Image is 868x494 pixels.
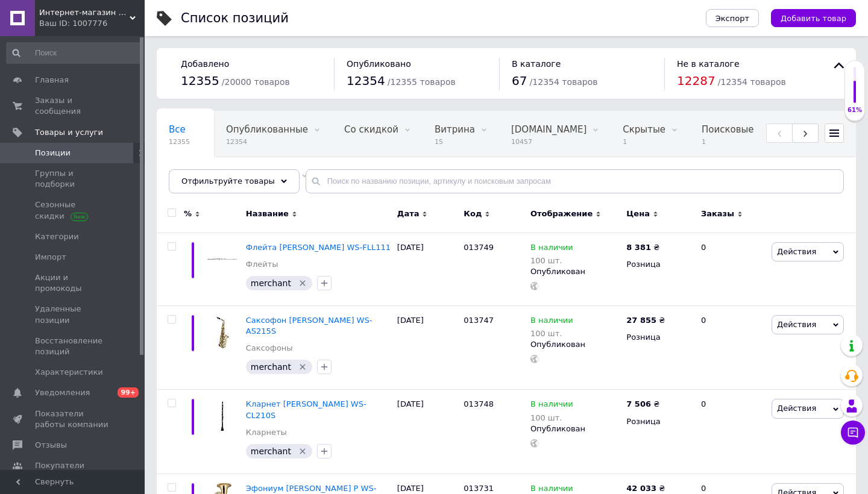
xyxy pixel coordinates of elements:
[511,124,587,135] span: [DOMAIN_NAME]
[435,124,475,135] span: Витрина
[530,243,573,255] span: В наличии
[246,427,287,438] a: Кларнеты
[35,148,71,158] span: Позиции
[226,137,308,146] span: 12354
[626,259,691,270] div: Розница
[251,362,291,372] span: merchant
[626,243,651,252] b: 8 381
[397,208,420,219] span: Дата
[771,9,856,27] button: Добавить товар
[35,440,67,451] span: Отзывы
[530,208,593,219] span: Отображение
[781,14,846,23] span: Добавить товар
[35,199,112,221] span: Сезонные скидки
[181,177,275,186] span: Отфильтруйте товары
[35,127,103,138] span: Товары и услуги
[512,73,527,88] span: 67
[677,59,740,69] span: Не в каталоге
[347,59,411,69] span: Опубликовано
[184,208,192,219] span: %
[169,170,295,181] span: Поисковые запросы не д...
[35,304,112,325] span: Удаленные позиции
[35,460,84,471] span: Покупатели
[157,157,319,203] div: Поисковые запросы не добавлены
[626,416,691,427] div: Розница
[35,252,66,263] span: Импорт
[845,106,864,114] div: 61%
[205,399,240,434] img: Кларнет Stagg WS-CL210S
[35,336,112,357] span: Восстановление позиций
[35,387,90,398] span: Уведомления
[626,315,665,326] div: ₴
[298,446,307,456] svg: Удалить метку
[694,233,769,305] div: 0
[623,124,665,135] span: Скрытые
[464,243,494,252] span: 013749
[205,315,240,350] img: Саксофон Stagg WS-AS215S
[690,111,852,157] div: Поисковые запросы не добавлены
[35,168,112,190] span: Группы и подборки
[626,399,651,408] b: 7 506
[246,208,289,219] span: Название
[35,231,79,242] span: Категории
[777,404,816,413] span: Действия
[181,73,219,88] span: 12355
[530,399,573,412] span: В наличии
[394,233,461,305] div: [DATE]
[347,73,385,88] span: 12354
[298,278,307,288] svg: Удалить метку
[298,362,307,372] svg: Удалить метку
[511,137,587,146] span: 10457
[464,484,494,493] span: 013731
[777,320,816,329] span: Действия
[626,316,656,325] b: 27 855
[118,387,139,398] span: 99+
[246,399,366,419] a: Кларнет [PERSON_NAME] WS-CL210S
[777,247,816,256] span: Действия
[464,399,494,408] span: 013748
[435,137,475,146] span: 15
[530,256,573,265] div: 100 шт.
[246,243,391,252] a: Флейта [PERSON_NAME] WS-FLL111
[169,137,190,146] span: 12355
[306,169,844,193] input: Поиск по названию позиции, артикулу и поисковым запросам
[394,390,461,474] div: [DATE]
[702,124,828,135] span: Поисковые запросы не д...
[626,242,659,253] div: ₴
[626,399,659,410] div: ₴
[464,316,494,325] span: 013747
[226,124,308,135] span: Опубликованные
[35,75,69,86] span: Главная
[694,305,769,390] div: 0
[626,208,650,219] span: Цена
[35,408,112,430] span: Показатели работы компании
[246,343,293,354] a: Саксофоны
[706,9,759,27] button: Экспорт
[464,208,482,219] span: Код
[841,421,865,445] button: Чат с покупателем
[246,259,278,270] a: Флейты
[181,12,289,25] div: Список позиций
[530,424,620,434] div: Опубликован
[530,266,620,277] div: Опубликован
[702,137,828,146] span: 1
[718,77,786,87] span: / 12354 товаров
[251,446,291,456] span: merchant
[251,278,291,288] span: merchant
[394,305,461,390] div: [DATE]
[35,367,103,378] span: Характеристики
[181,59,229,69] span: Добавлено
[530,77,598,87] span: / 12354 товаров
[35,272,112,294] span: Акции и промокоды
[715,14,749,23] span: Экспорт
[39,18,145,29] div: Ваш ID: 1007776
[388,77,456,87] span: / 12355 товаров
[512,59,561,69] span: В каталоге
[530,339,620,350] div: Опубликован
[344,124,398,135] span: Со скидкой
[169,124,186,135] span: Все
[205,242,240,277] img: Флейта Stagg WS-FLL111
[39,7,130,18] span: Интернет-магазин "Master sound"
[246,316,373,336] a: Саксофон [PERSON_NAME] WS-AS215S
